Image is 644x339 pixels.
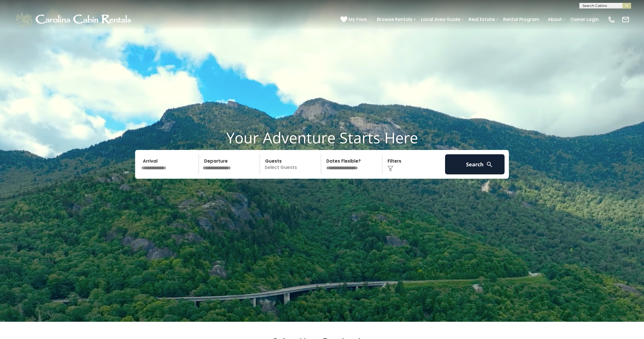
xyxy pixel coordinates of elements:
a: My Favs [340,16,368,23]
a: Owner Login [568,14,602,24]
img: search-regular-white.png [486,161,493,168]
img: mail-regular-white.png [622,16,630,24]
a: Browse Rentals [374,14,415,24]
a: About [545,14,565,24]
img: phone-regular-white.png [607,16,616,24]
h1: Your Adventure Starts Here [4,129,640,147]
a: Rental Program [500,14,542,24]
p: Select Guests [262,154,321,174]
a: Real Estate [466,14,498,24]
span: My Favs [348,16,367,23]
img: filter--v1.png [388,166,393,172]
button: Search [445,154,505,174]
a: Local Area Guide [418,14,463,24]
img: White-1-1-2.png [14,11,134,28]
